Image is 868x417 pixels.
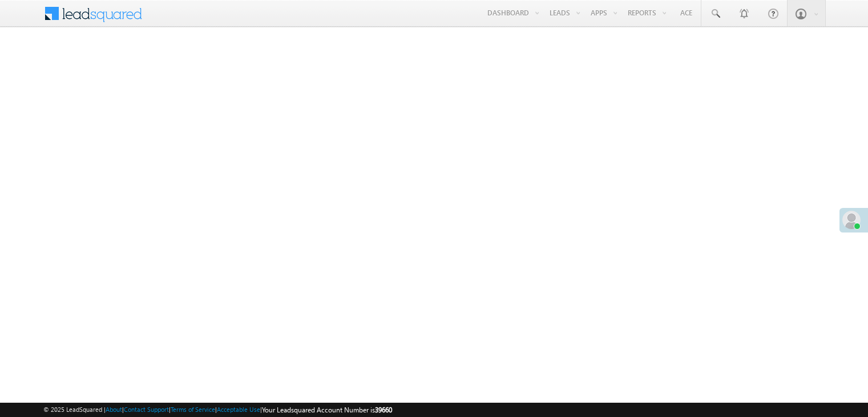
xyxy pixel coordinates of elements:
a: Terms of Service [171,406,215,413]
a: Acceptable Use [217,406,260,413]
span: © 2025 LeadSquared | | | | | [43,404,392,415]
span: Your Leadsquared Account Number is [262,406,392,414]
a: Contact Support [124,406,169,413]
a: About [106,406,122,413]
span: 39660 [375,406,392,414]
